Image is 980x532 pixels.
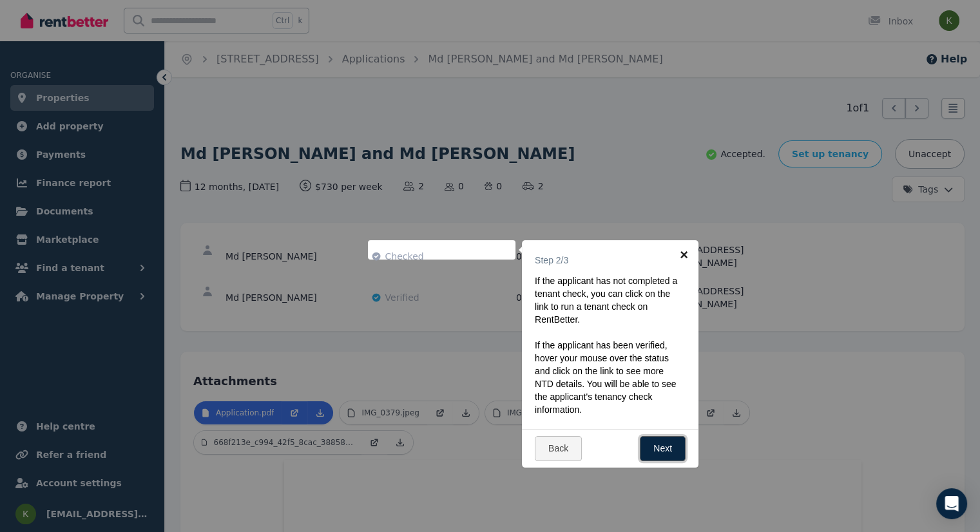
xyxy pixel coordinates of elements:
[936,488,967,519] div: Open Intercom Messenger
[385,250,424,263] span: Checked
[535,436,582,461] a: Back
[640,436,686,461] a: Next
[669,240,698,269] a: ×
[535,339,678,416] p: If the applicant has been verified, hover your mouse over the status and click on the link to see...
[535,274,678,326] p: If the applicant has not completed a tenant check, you can click on the link to run a tenant chec...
